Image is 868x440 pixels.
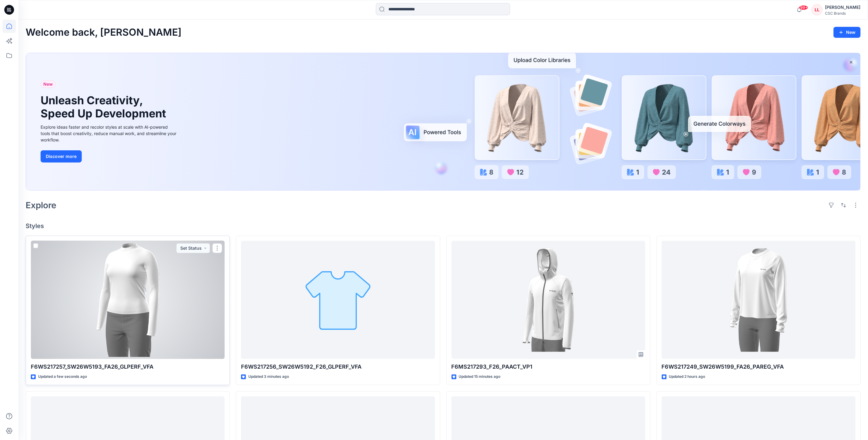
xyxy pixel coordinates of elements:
[834,27,861,38] button: New
[452,363,645,371] p: F6MS217293_F26_PAACT_VP1
[248,374,289,380] p: Updated 3 minutes ago
[26,200,56,210] h2: Explore
[241,363,435,371] p: F6WS217256_SW26W5192_F26_GLPERF_VFA
[41,124,178,143] div: Explore ideas faster and recolor styles at scale with AI-powered tools that boost creativity, red...
[31,363,225,371] p: F6WS217257_SW26W5193_FA26_GLPERF_VFA
[26,27,182,38] h2: Welcome back, [PERSON_NAME]
[825,4,860,11] div: [PERSON_NAME]
[41,150,178,163] a: Discover more
[799,5,808,10] span: 99+
[459,374,501,380] p: Updated 15 minutes ago
[38,374,87,380] p: Updated a few seconds ago
[31,241,225,359] a: F6WS217257_SW26W5193_FA26_GLPERF_VFA
[41,150,82,163] button: Discover more
[662,363,855,371] p: F6WS217249_SW26W5199_FA26_PAREG_VFA
[43,80,53,88] span: New
[452,241,645,359] a: F6MS217293_F26_PAACT_VP1
[662,241,855,359] a: F6WS217249_SW26W5199_FA26_PAREG_VFA
[825,11,860,16] div: CSC Brands
[41,94,169,120] h1: Unleash Creativity, Speed Up Development
[669,374,705,380] p: Updated 2 hours ago
[812,4,823,15] div: LL
[26,222,861,230] h4: Styles
[241,241,435,359] a: F6WS217256_SW26W5192_F26_GLPERF_VFA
